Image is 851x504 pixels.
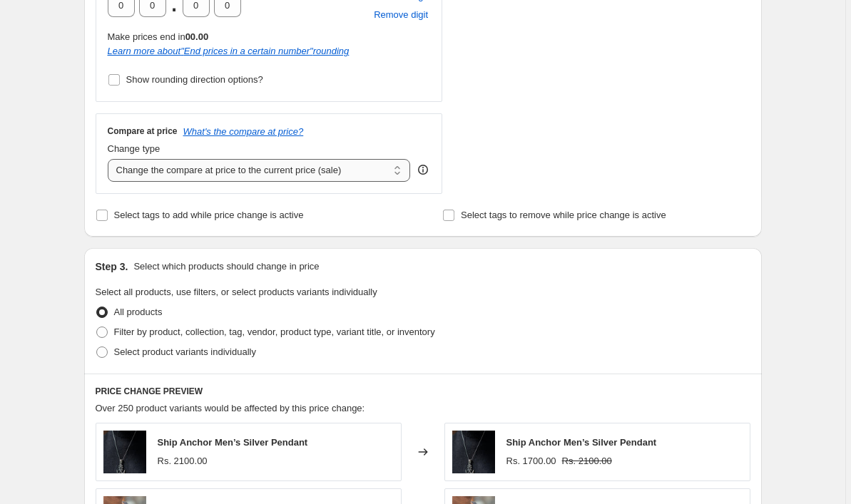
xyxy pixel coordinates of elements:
[108,143,160,154] span: Change type
[506,454,556,468] div: Rs. 1700.00
[158,454,208,468] div: Rs. 2100.00
[114,346,256,357] span: Select product variants individually
[108,46,350,56] a: Learn more about"End prices in a certain number"rounding
[372,6,430,24] button: Remove placeholder
[183,126,304,137] button: What's the compare at price?
[108,31,209,42] span: Make prices end in
[461,210,666,220] span: Select tags to remove while price change is active
[133,259,319,274] p: Select which products should change in price
[96,287,377,297] span: Select all products, use filters, or select products variants individually
[114,326,435,337] span: Filter by product, collection, tag, vendor, product type, variant title, or inventory
[416,163,430,177] div: help
[114,307,163,317] span: All products
[108,125,178,137] h3: Compare at price
[185,31,209,42] b: 00.00
[96,386,750,397] h6: PRICE CHANGE PREVIEW
[108,46,350,56] i: Learn more about " End prices in a certain number " rounding
[103,431,146,473] img: Parman-138_80x.jpg
[96,403,365,413] span: Over 250 product variants would be affected by this price change:
[126,74,263,85] span: Show rounding direction options?
[506,437,657,448] span: Ship Anchor Men’s Silver Pendant
[96,259,128,274] h2: Step 3.
[452,431,495,473] img: Parman-138_80x.jpg
[562,454,612,468] strike: Rs. 2100.00
[374,8,428,22] span: Remove digit
[158,437,308,448] span: Ship Anchor Men’s Silver Pendant
[114,210,304,220] span: Select tags to add while price change is active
